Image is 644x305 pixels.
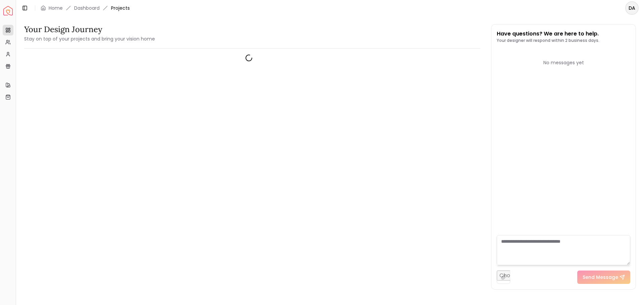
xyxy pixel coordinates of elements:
[41,5,130,11] nav: breadcrumb
[74,5,100,11] a: Dashboard
[497,59,630,66] div: No messages yet
[49,5,63,11] a: Home
[3,6,13,15] a: Spacejoy
[626,2,638,14] span: DA
[625,1,639,15] button: DA
[3,6,13,15] img: Spacejoy Logo
[24,24,155,35] h3: Your Design Journey
[111,5,130,11] span: Projects
[497,30,599,38] p: Have questions? We are here to help.
[497,38,599,43] p: Your designer will respond within 2 business days.
[24,35,155,42] small: Stay on top of your projects and bring your vision home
